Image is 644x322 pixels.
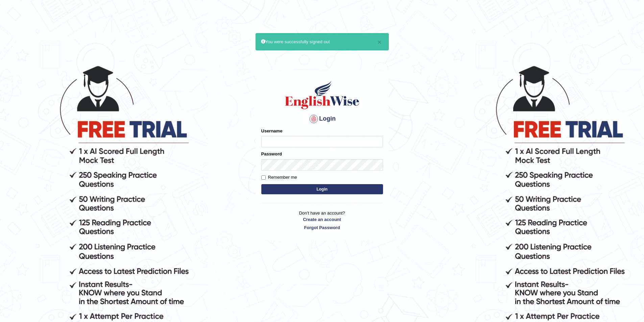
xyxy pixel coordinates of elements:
[261,210,383,231] p: Don't have an account?
[377,39,381,46] button: ×
[256,33,389,50] div: You were successfully signed out
[261,224,383,231] a: Forgot Password
[284,80,361,110] img: Logo of English Wise sign in for intelligent practice with AI
[261,184,383,194] button: Login
[261,175,266,180] input: Remember me
[261,174,297,181] label: Remember me
[261,128,283,134] label: Username
[261,114,383,124] h4: Login
[261,216,383,223] a: Create an account
[261,151,282,157] label: Password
